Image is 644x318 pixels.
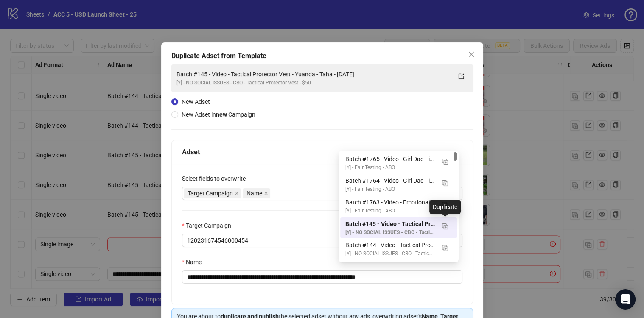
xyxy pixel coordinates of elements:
label: Target Campaign [182,221,237,230]
img: Duplicate [442,245,448,251]
div: Duplicate [429,200,461,214]
div: [Y] - NO SOCIAL ISSUES - CBO - Tactical Protector Vest - $50 [176,79,451,87]
button: Duplicate [438,240,452,254]
div: Batch #1765 - Video - Girl Dad Fist Bump American Flag T Shirt - Yuanda - Tiktok Video - [DATE] [345,154,435,164]
span: close [235,191,239,195]
span: Target Campaign [184,188,241,198]
div: Batch #145 - Video - Tactical Protector Vest - Yuanda - Taha - [DATE] [176,70,451,79]
div: [Y] - Fair Testing - ABO [345,185,435,193]
button: Close [465,47,478,61]
div: Open Intercom Messenger [615,289,636,310]
img: Duplicate [442,223,448,229]
button: Duplicate [438,198,452,211]
div: [Y] - Fair Testing - ABO [345,164,435,172]
span: export [458,73,464,79]
label: Name [182,257,207,267]
div: Batch #1764 - Video - Girl Dad Fist Bump American Flag T Shirt - Yuanda - Tiktok Video - [DATE] [345,176,435,185]
div: [Y] - Fair Testing - ABO [345,207,435,215]
input: Name [182,270,462,284]
div: Batch #1765 - Video - Girl Dad Fist Bump American Flag T Shirt - Yuanda - Tiktok Video - August 29 [340,152,457,174]
span: New Adset in Campaign [182,111,255,118]
div: [Y] - NO SOCIAL ISSUES - CBO - Tactical Protector Vest - $50 [345,250,435,258]
div: Batch #145 - Video - Tactical Protector Vest - Yuanda - Taha - [DATE] [345,219,435,229]
label: Select fields to overwrite [182,174,251,183]
div: Batch #145 - Video - Tactical Protector Vest - Yuanda - Taha - August 29 [340,217,457,239]
img: Duplicate [442,159,448,165]
div: Batch #144 - Video - Tactical Protector Vest - Yuanda - Taha - August 29 [340,238,457,260]
img: Duplicate [442,180,448,186]
strong: new [216,111,227,118]
button: Duplicate [438,219,452,233]
span: 120231674546000454 [187,234,457,247]
div: Batch #144 - Video - Tactical Protector Vest - Yuanda - Taha - [DATE] [345,240,435,250]
button: Duplicate [438,154,452,168]
span: Name [246,189,262,198]
div: Duplicate Adset from Template [171,51,473,61]
span: close [468,51,475,58]
span: Name [243,188,270,198]
div: Adset [182,147,462,157]
div: Batch #1763 - Video - Emotional Support Husband, Emergency Medical Services T Shirt - Yuanda - Ti... [340,195,457,217]
button: Duplicate [438,176,452,190]
div: Batch #1763 - Video - Emotional Support Husband, Emergency Medical Services T Shirt - Yuanda - Ti... [345,198,435,207]
span: Target Campaign [188,189,233,198]
div: Batch #1764 - Video - Girl Dad Fist Bump American Flag T Shirt - Yuanda - Tiktok Video - August 29 [340,174,457,195]
div: [Y] - NO SOCIAL ISSUES - CBO - Tactical Protector Vest - $50 [345,229,435,237]
span: close [264,191,268,195]
div: Batch #1762 - Video - Red White And Trump Cowboy T Shirt - Yuanda - Taha - August 29 [340,260,457,282]
span: New Adset [182,98,210,105]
